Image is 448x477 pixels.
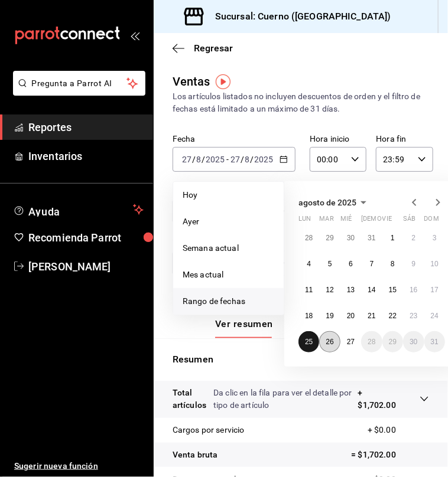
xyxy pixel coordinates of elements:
button: Ver resumen [215,318,273,338]
abbr: martes [319,215,333,227]
button: 19 de agosto de 2025 [319,305,340,326]
label: Fecha [173,135,296,143]
abbr: 25 de agosto de 2025 [305,338,313,346]
abbr: 11 de agosto de 2025 [305,286,313,294]
button: 11 de agosto de 2025 [298,279,319,300]
button: 10 de agosto de 2025 [424,253,445,275]
button: 29 de agosto de 2025 [382,331,403,352]
button: 28 de agosto de 2025 [361,331,382,352]
div: Los artículos listados no incluyen descuentos de orden y el filtro de fechas está limitado a un m... [173,90,429,115]
button: 4 de agosto de 2025 [298,253,319,275]
input: -- [245,155,251,164]
abbr: 20 de agosto de 2025 [347,312,355,320]
p: + $0.00 [368,424,429,436]
abbr: 19 de agosto de 2025 [326,312,333,320]
abbr: 29 de julio de 2025 [326,234,333,242]
span: Mes actual [183,269,274,281]
span: Rango de fechas [183,295,274,308]
h3: Sucursal: Cuerno ([GEOGRAPHIC_DATA]) [206,9,391,24]
p: + $1,702.00 [358,387,396,411]
button: 30 de agosto de 2025 [403,331,424,352]
p: Cargos por servicio [173,424,245,436]
abbr: 14 de agosto de 2025 [368,286,375,294]
button: 20 de agosto de 2025 [340,305,361,326]
button: 31 de agosto de 2025 [424,331,445,352]
abbr: 23 de agosto de 2025 [410,312,417,320]
span: / [192,155,196,164]
span: Ayer [183,215,274,228]
button: 28 de julio de 2025 [298,227,319,249]
abbr: viernes [382,215,392,227]
abbr: 10 de agosto de 2025 [431,260,439,268]
button: 7 de agosto de 2025 [361,253,382,275]
abbr: miércoles [340,215,352,227]
abbr: 18 de agosto de 2025 [305,312,313,320]
abbr: 12 de agosto de 2025 [326,286,333,294]
p: Da clic en la fila para ver el detalle por tipo de artículo [213,387,358,411]
button: agosto de 2025 [298,195,371,210]
span: Hoy [183,189,274,201]
abbr: 30 de agosto de 2025 [410,338,417,346]
button: open_drawer_menu [130,31,139,40]
button: 9 de agosto de 2025 [403,253,424,275]
span: - [226,155,229,164]
abbr: jueves [361,215,431,227]
span: / [241,155,244,164]
button: 14 de agosto de 2025 [361,279,382,300]
span: Recomienda Parrot [28,230,144,246]
button: 29 de julio de 2025 [319,227,340,249]
abbr: 31 de agosto de 2025 [431,338,439,346]
abbr: 13 de agosto de 2025 [347,286,355,294]
label: Hora fin [376,135,433,143]
button: Regresar [173,43,233,54]
button: 13 de agosto de 2025 [340,279,361,300]
abbr: 4 de agosto de 2025 [307,260,311,268]
abbr: 28 de agosto de 2025 [368,338,375,346]
button: 18 de agosto de 2025 [298,305,319,326]
button: 2 de agosto de 2025 [403,227,424,249]
abbr: 5 de agosto de 2025 [328,260,332,268]
button: 6 de agosto de 2025 [340,253,361,275]
abbr: 29 de agosto de 2025 [389,338,397,346]
abbr: 3 de agosto de 2025 [433,234,437,242]
span: / [202,155,205,164]
abbr: 24 de agosto de 2025 [431,312,439,320]
input: -- [196,155,202,164]
abbr: 22 de agosto de 2025 [389,312,397,320]
abbr: 1 de agosto de 2025 [391,234,395,242]
span: [PERSON_NAME] [28,259,144,275]
p: Resumen [173,352,429,367]
span: Semana actual [183,242,274,254]
button: 16 de agosto de 2025 [403,279,424,300]
button: 5 de agosto de 2025 [319,253,340,275]
button: 1 de agosto de 2025 [382,227,403,249]
span: Sugerir nueva función [14,460,144,472]
abbr: 15 de agosto de 2025 [389,286,397,294]
abbr: 30 de julio de 2025 [347,234,355,242]
span: / [251,155,254,164]
abbr: 27 de agosto de 2025 [347,338,355,346]
abbr: sábado [403,215,415,227]
button: 27 de agosto de 2025 [340,331,361,352]
button: 26 de agosto de 2025 [319,331,340,352]
button: 22 de agosto de 2025 [382,305,403,326]
abbr: 16 de agosto de 2025 [410,286,417,294]
abbr: 28 de julio de 2025 [305,234,313,242]
abbr: 7 de agosto de 2025 [370,260,374,268]
div: navigation tabs [215,318,352,338]
abbr: 26 de agosto de 2025 [326,338,333,346]
span: Ayuda [28,202,128,217]
abbr: 8 de agosto de 2025 [391,260,395,268]
button: 31 de julio de 2025 [361,227,382,249]
a: Pregunta a Parrot AI [8,86,145,98]
p: Total artículos [173,387,213,411]
abbr: 17 de agosto de 2025 [431,286,439,294]
button: 25 de agosto de 2025 [298,331,319,352]
p: = $1,702.00 [352,449,429,461]
abbr: lunes [298,215,311,227]
button: 15 de agosto de 2025 [382,279,403,300]
button: 23 de agosto de 2025 [403,305,424,326]
abbr: domingo [424,215,439,227]
span: Inventarios [28,148,144,164]
label: Hora inicio [310,135,366,143]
